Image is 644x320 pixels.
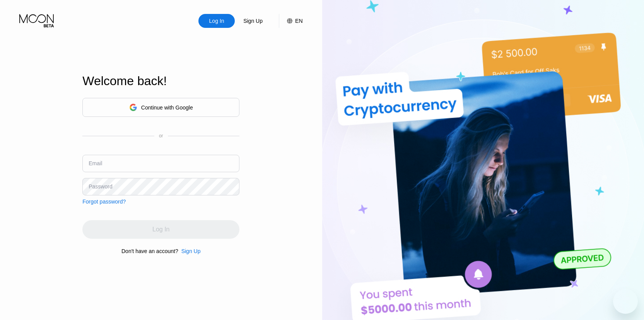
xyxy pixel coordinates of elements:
[295,18,302,24] div: EN
[208,17,225,25] div: Log In
[243,17,263,25] div: Sign Up
[279,14,302,28] div: EN
[89,183,112,190] div: Password
[178,248,201,254] div: Sign Up
[198,14,235,28] div: Log In
[181,248,201,254] div: Sign Up
[82,199,126,205] div: Forgot password?
[82,98,239,117] div: Continue with Google
[121,248,178,254] div: Don't have an account?
[82,74,239,88] div: Welcome back!
[613,289,638,314] iframe: Кнопка запуска окна обмена сообщениями
[89,160,102,166] div: Email
[141,104,193,111] div: Continue with Google
[235,14,271,28] div: Sign Up
[159,133,163,139] div: or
